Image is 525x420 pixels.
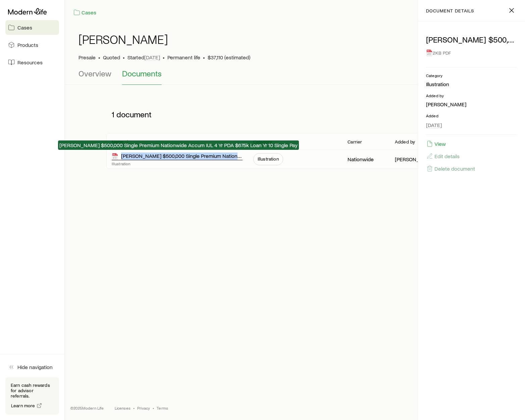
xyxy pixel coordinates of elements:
[426,8,474,13] p: document details
[426,101,517,108] p: [PERSON_NAME]
[426,165,475,172] button: Delete document
[426,122,442,128] span: [DATE]
[122,69,162,78] span: Documents
[348,156,374,163] p: Nationwide
[5,377,59,415] div: Earn cash rewards for advisor referrals.Learn more
[17,364,53,370] span: Hide navigation
[163,54,165,61] span: •
[5,360,59,374] button: Hide navigation
[395,156,431,163] p: [PERSON_NAME]
[426,81,517,87] p: Illustration
[116,110,152,119] span: document
[17,59,43,66] span: Resources
[11,382,54,399] p: Earn cash rewards for advisor referrals.
[426,73,517,78] p: Category
[17,42,38,48] span: Products
[127,54,160,61] p: Started
[103,54,120,61] span: Quoted
[426,113,517,118] p: Added
[17,24,32,31] span: Cases
[157,405,168,411] a: Terms
[112,161,243,166] p: Illustration
[78,69,111,78] span: Overview
[426,93,517,98] p: Added by
[112,110,114,119] span: 1
[144,54,160,61] span: [DATE]
[112,153,243,160] div: [PERSON_NAME] $500,000 Single Premium Nationwide Accum IUL 4 Yr PDA $675k Loan Yr 10 Single Pay
[258,156,279,162] span: Illustration
[98,54,100,61] span: •
[153,405,154,411] span: •
[253,139,272,144] p: Category
[426,153,460,160] button: Edit details
[73,9,97,16] a: Cases
[11,403,35,408] span: Learn more
[123,54,125,61] span: •
[78,33,168,46] h1: [PERSON_NAME]
[5,55,59,70] a: Resources
[348,139,362,144] p: Carrier
[395,139,415,144] p: Added by
[78,54,96,61] p: Presale
[426,140,446,147] button: View
[115,405,130,411] a: Licenses
[137,405,150,411] a: Privacy
[133,405,135,411] span: •
[426,35,517,44] p: [PERSON_NAME] $500,000 Single Premium Nationwide Accum IUL 4 Yr PDA $675k Loan Yr 10 Single Pay
[78,69,512,85] div: Case details tabs
[70,405,104,411] p: © 2025 Modern Life
[5,20,59,35] a: Cases
[203,54,205,61] span: •
[208,54,250,61] span: $37,110 (estimated)
[167,54,200,61] span: Permanent life
[426,47,517,59] div: 2KB PDF
[112,139,124,144] p: Name
[5,38,59,52] a: Products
